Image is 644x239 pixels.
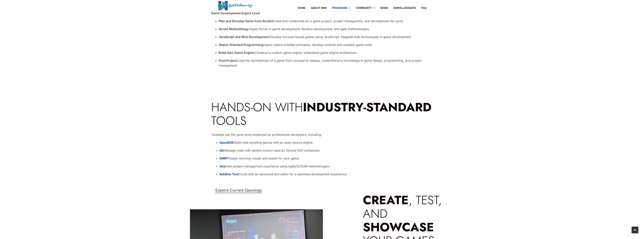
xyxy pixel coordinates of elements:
[219,58,433,68] p: Lead the development of a game from concept to release, comprehensive knowledge in game design, p...
[219,164,434,169] p: Gain project management experience using Agile/SCRUM methodologies.
[219,19,433,24] p: Lead and collaborate on a game project, project management, and development life cycle.
[576,195,644,239] div: 聊天小工具
[219,59,238,62] strong: Final Project:
[219,140,434,145] p: Build side-scrolling games with an open-source engine.
[219,50,433,55] p: Construct a custom game engine, understand game engine architecture.
[211,100,433,127] h4: HANDS-ON WITH TOOLS
[215,188,262,193] a: Explore Current Openings
[218,1,253,10] img: Digital Brilliance Hour
[219,164,226,168] a: Jira:
[219,34,433,39] p: Develop browser-based games using JavaScript, integrate web technologies in game development.
[363,220,434,234] strong: SHOWCASE
[219,35,270,39] strong: JavaScript and Web Development:
[219,141,235,144] a: OpenBOR:
[219,149,225,152] a: Git:
[219,51,255,55] strong: Build Own Game Engine:
[303,100,432,114] strong: INDUSTRY-STANDARD
[219,42,433,47] p: Apply object-oriented principles, develop modular and scalable game code.
[219,19,275,23] strong: Plan and Develop Game from Scratch:
[363,193,409,207] strong: CREATE
[219,156,434,161] p: Design stunning visuals and assets for your game.
[219,27,433,31] p: Apply Scrum in game development, iterative development, and agile methodologies.
[219,27,250,31] strong: Scrum Methodology:
[219,156,228,160] a: GIMP:
[576,195,644,239] iframe: Chat Widget
[219,172,434,177] p: Code with an advanced text editor for a seamless development experience.
[211,11,260,15] strong: Game Development Expert Level
[212,132,434,137] p: Students use the same tools employed by professional developers, including:
[219,148,434,153] p: Manage code with version control used by Fortune 500 companies.
[219,43,264,47] strong: Object-Oriented Programming:
[219,172,240,176] a: Sublime Text:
